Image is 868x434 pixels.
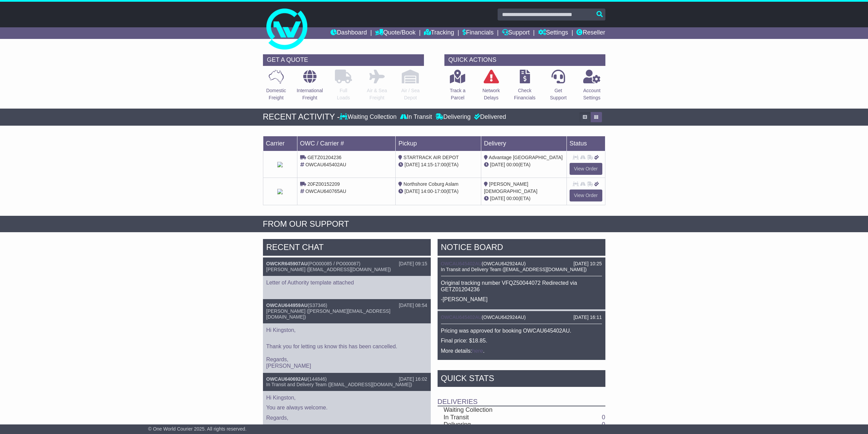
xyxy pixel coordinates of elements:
a: OWCKR645907AU [266,261,308,266]
div: ( ) [441,314,602,320]
p: Thank you for letting us know this has been cancelled. Regards, [PERSON_NAME] [266,337,427,369]
a: NetworkDelays [482,69,500,105]
p: Regards, [266,415,427,421]
p: Air / Sea Depot [401,87,420,101]
p: International Freight [297,87,323,101]
p: Check Financials [514,87,535,101]
a: 0 [602,421,605,428]
div: - (ETA) [398,188,478,195]
div: GET A QUOTE [263,54,424,66]
a: Track aParcel [450,69,466,105]
div: [DATE] 08:54 [399,303,427,308]
a: Settings [538,27,568,39]
div: RECENT CHAT [263,239,431,257]
td: Delivering [438,421,543,429]
span: 20FZ00152209 [307,181,340,187]
p: Full Loads [335,87,352,101]
td: OWC / Carrier # [297,136,396,151]
a: 0 [602,414,605,421]
a: OWCAU645402AU [441,261,482,266]
a: Financials [462,27,494,39]
p: Air & Sea Freight [367,87,387,101]
a: AccountSettings [583,69,601,105]
a: InternationalFreight [296,69,323,105]
span: OWCAU640765AU [305,188,346,194]
span: [DATE] [490,196,505,201]
span: [PERSON_NAME] ([PERSON_NAME][EMAIL_ADDRESS][DOMAIN_NAME]) [266,308,391,320]
span: 14:00 [421,188,433,194]
a: Support [502,27,530,39]
img: StarTrack.png [277,162,283,167]
p: More details: . [441,348,602,354]
td: In Transit [438,414,543,421]
div: RECENT ACTIVITY - [263,112,340,122]
td: Deliveries [438,389,605,406]
span: [DATE] [404,162,420,167]
span: Advantage [GEOGRAPHIC_DATA] [489,155,563,160]
p: Hi Kingston, [266,327,427,333]
span: [PERSON_NAME] ([EMAIL_ADDRESS][DOMAIN_NAME]) [266,267,391,272]
div: (ETA) [484,161,564,168]
span: Northshore Coburg Aslam [403,181,458,187]
div: FROM OUR SUPPORT [263,219,605,229]
div: NOTICE BOARD [438,239,605,257]
span: GETZ01204236 [307,155,341,160]
span: S37346 [309,303,326,308]
p: -[PERSON_NAME] [441,296,602,303]
div: [DATE] 16:11 [573,314,602,320]
span: STARTRACK AIR DEPOT [403,155,459,160]
div: ( ) [441,261,602,267]
p: Final price: $18.85. [441,337,602,344]
p: Pricing was approved for booking OWCAU645402AU. [441,327,602,334]
p: Track a Parcel [450,87,466,101]
p: Original tracking number VFQZ50044072 Redirected via GETZ01204236 [441,280,602,293]
a: Reseller [576,27,605,39]
div: [DATE] 10:25 [573,261,602,267]
span: OWCAU642924AU [483,314,524,320]
p: Account Settings [583,87,601,101]
div: QUICK ACTIONS [444,54,605,66]
a: OWCAU644959AU [266,303,308,308]
span: 14:15 [421,162,433,167]
p: Domestic Freight [266,87,286,101]
div: Waiting Collection [340,113,398,121]
a: View Order [570,190,602,201]
span: 17:00 [435,162,446,167]
span: PO000085 / PO000087 [309,261,359,266]
td: Delivery [481,136,567,151]
p: Hi Kingston, [266,394,427,401]
a: Quote/Book [375,27,415,39]
a: Tracking [424,27,454,39]
a: here [472,348,483,354]
img: StarTrack.png [277,189,283,194]
span: 00:00 [506,162,518,167]
span: In Transit and Delivery Team ([EMAIL_ADDRESS][DOMAIN_NAME]) [266,382,412,387]
span: 17:00 [435,188,446,194]
span: [PERSON_NAME][DEMOGRAPHIC_DATA] [484,181,538,194]
div: Delivering [434,113,472,121]
td: Pickup [396,136,481,151]
a: DomesticFreight [266,69,286,105]
span: OWCAU642924AU [483,261,524,266]
div: ( ) [266,303,427,308]
p: Get Support [550,87,567,101]
div: [DATE] 09:15 [399,261,427,267]
td: Carrier [263,136,297,151]
span: In Transit and Delivery Team ([EMAIL_ADDRESS][DOMAIN_NAME]) [441,267,587,272]
span: © One World Courier 2025. All rights reserved. [148,426,247,432]
td: Waiting Collection [438,406,543,414]
div: ( ) [266,261,427,267]
a: Dashboard [330,27,367,39]
td: Status [567,136,605,151]
a: OWCAU640692AU [266,376,308,382]
a: CheckFinancials [514,69,536,105]
a: View Order [570,163,602,175]
span: OWCAU645402AU [305,162,346,167]
span: 144846 [309,376,325,382]
div: ( ) [266,376,427,382]
span: [DATE] [404,188,420,194]
div: - (ETA) [398,161,478,168]
p: Network Delays [482,87,500,101]
p: Letter of Authority template attached [266,279,427,286]
span: [DATE] [490,162,505,167]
